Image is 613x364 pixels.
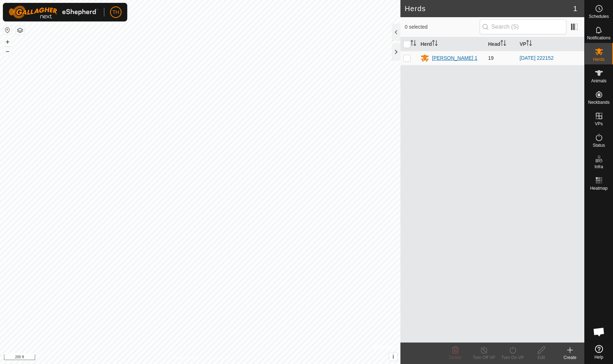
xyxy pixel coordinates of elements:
[527,354,556,361] div: Edit
[432,54,477,62] div: [PERSON_NAME] 1
[3,26,12,34] button: Reset Map
[590,186,608,190] span: Heatmap
[488,55,494,61] span: 19
[595,122,603,126] span: VPs
[432,41,438,47] p-sorticon: Activate to sort
[405,4,573,13] h2: Herds
[485,37,517,51] th: Head
[556,354,584,361] div: Create
[498,354,527,361] div: Turn On VP
[588,100,609,105] span: Neckbands
[585,342,613,362] a: Help
[16,26,24,35] button: Map Layers
[418,37,485,51] th: Herd
[449,355,462,360] span: Delete
[405,23,480,31] span: 0 selected
[520,55,554,61] a: [DATE] 222152
[389,353,397,361] button: i
[410,41,416,47] p-sorticon: Activate to sort
[587,36,610,40] span: Notifications
[3,38,12,46] button: +
[594,165,603,169] span: Infra
[588,321,610,343] div: Open chat
[3,47,12,55] button: –
[207,355,228,361] a: Contact Us
[589,14,609,19] span: Schedules
[517,37,585,51] th: VP
[470,354,498,361] div: Turn Off VP
[500,41,506,47] p-sorticon: Activate to sort
[9,6,98,19] img: Gallagher Logo
[526,41,532,47] p-sorticon: Activate to sort
[593,143,605,147] span: Status
[480,19,566,34] input: Search (S)
[113,9,119,16] span: TH
[593,57,604,62] span: Herds
[573,3,577,14] span: 1
[172,355,199,361] a: Privacy Policy
[594,355,603,359] span: Help
[393,354,394,360] span: i
[591,79,607,83] span: Animals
